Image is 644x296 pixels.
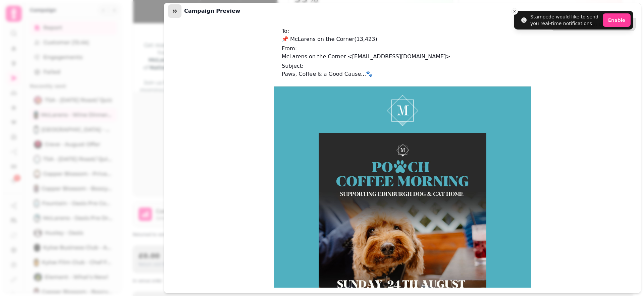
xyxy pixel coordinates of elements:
p: To: [282,27,523,35]
p: Paws, Coffee & a Good Cause...🐾 [282,70,523,78]
p: 📌 McLarens on the Corner ( 13,423 ) [282,35,523,43]
iframe: email-window-popup [274,86,531,288]
h3: Campaign preview [184,7,243,15]
p: McLarens on the Corner <[EMAIL_ADDRESS][DOMAIN_NAME]> [282,53,523,61]
p: Subject: [282,62,523,70]
span: Save campaign to template [557,22,630,27]
button: Save campaign to template [551,18,636,31]
p: From: [282,45,523,53]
